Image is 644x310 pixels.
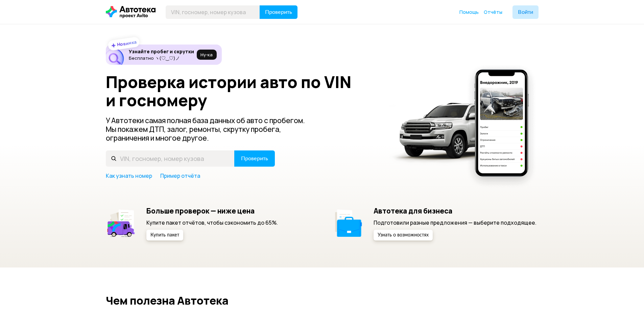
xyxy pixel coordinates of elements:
a: Как узнать номер [106,172,152,179]
button: Купить пакет [146,230,183,241]
input: VIN, госномер, номер кузова [106,150,235,167]
p: У Автотеки самая полная база данных об авто с пробегом. Мы покажем ДТП, залог, ремонты, скрутку п... [106,116,316,142]
button: Проверить [260,5,297,19]
h5: Больше проверок — ниже цена [146,206,278,215]
a: Помощь [459,9,479,16]
span: Помощь [459,9,479,15]
input: VIN, госномер, номер кузова [166,5,260,19]
button: Войти [512,5,539,19]
a: Отчёты [484,9,502,16]
p: Подготовили разные предложения — выберите подходящее. [374,219,536,226]
h1: Проверка истории авто по VIN и госномеру [106,73,381,109]
span: Узнать о возможностях [378,233,429,237]
span: Отчёты [484,9,502,15]
p: Бесплатно ヽ(♡‿♡)ノ [129,55,194,61]
h2: Чем полезна Автотека [106,294,539,307]
span: Войти [518,9,533,15]
a: Пример отчёта [160,172,200,179]
h6: Узнайте пробег и скрутки [129,49,194,55]
span: Ну‑ка [200,52,213,57]
span: Купить пакет [150,233,179,237]
button: Узнать о возможностях [374,230,433,241]
h5: Автотека для бизнеса [374,206,536,215]
p: Купите пакет отчётов, чтобы сэкономить до 65%. [146,219,278,226]
span: Проверить [265,9,292,15]
strong: Новинка [116,39,137,48]
button: Проверить [234,150,275,167]
span: Проверить [241,156,268,161]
